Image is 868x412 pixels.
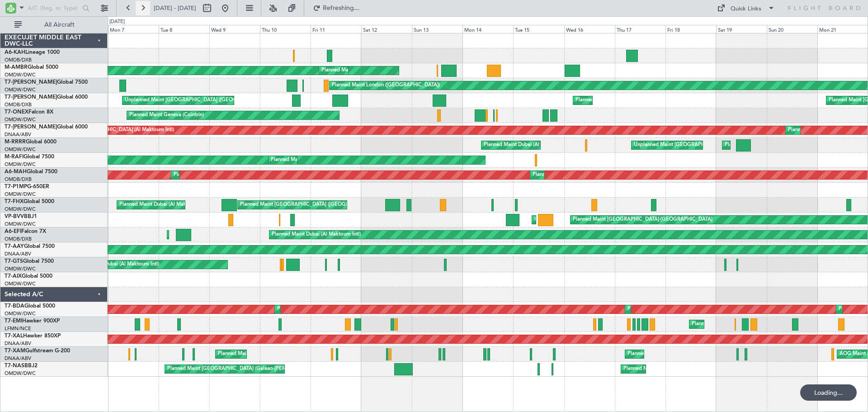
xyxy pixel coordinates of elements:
div: Sun 13 [412,25,462,33]
a: DNAA/ABV [5,251,31,257]
span: T7-P1MP [5,184,27,189]
a: M-AMBRGlobal 5000 [5,65,58,70]
span: A6-KAH [5,50,25,55]
span: T7-NAS [5,363,24,369]
a: T7-[PERSON_NAME]Global 6000 [5,124,88,130]
div: Planned Maint Dubai (Al Maktoum Intl) [627,303,717,316]
div: Planned Maint [GEOGRAPHIC_DATA]-[GEOGRAPHIC_DATA] [573,213,712,227]
div: Planned Maint Abuja ([PERSON_NAME] Intl) [218,347,320,361]
button: Quick Links [712,1,779,15]
span: T7-ONEX [5,109,28,115]
a: LFMN/NCE [5,325,31,332]
div: Planned Maint [GEOGRAPHIC_DATA] ([GEOGRAPHIC_DATA]) [240,198,382,212]
div: Wed 9 [209,25,260,33]
a: DNAA/ABV [5,131,31,138]
a: T7-BDAGlobal 5000 [5,303,55,309]
div: [DATE] [109,18,125,26]
div: Quick Links [731,5,761,14]
div: Fri 18 [665,25,716,33]
div: Loading... [800,384,857,401]
div: Planned Maint Dubai (Al Maktoum Intl) [272,228,361,242]
div: Planned Maint Dubai (Al Maktoum Intl) [321,64,410,77]
a: T7-XAMGulfstream G-200 [5,348,70,354]
span: All Aircraft [24,22,95,28]
button: Refreshing... [309,1,363,15]
a: T7-AAYGlobal 7500 [5,244,55,249]
div: Fri 11 [311,25,361,33]
div: Planned Maint [GEOGRAPHIC_DATA] ([GEOGRAPHIC_DATA] Intl) [533,168,684,182]
div: Unplanned Maint [GEOGRAPHIC_DATA] (Al Maktoum Intl) [634,138,768,152]
a: OMDW/DWC [5,206,36,213]
a: T7-XALHawker 850XP [5,333,61,339]
span: T7-GTS [5,259,23,264]
div: Mon 14 [462,25,513,33]
a: A6-KAHLineage 1000 [5,50,60,55]
input: A/C (Reg. or Type) [28,1,80,15]
div: Planned Maint Dubai (Al Maktoum Intl) [484,138,573,152]
a: OMDB/DXB [5,236,32,242]
div: Planned Maint [GEOGRAPHIC_DATA] (Galeao-[PERSON_NAME] Intl) [167,362,325,376]
div: Mon 7 [108,25,159,33]
span: T7-EMI [5,318,22,324]
a: T7-NASBBJ2 [5,363,38,369]
a: OMDW/DWC [5,116,36,123]
div: Planned Maint Dubai (Al Maktoum Intl) [70,258,159,271]
div: Planned Maint [GEOGRAPHIC_DATA] ([GEOGRAPHIC_DATA] Intl) [174,168,325,182]
a: OMDW/DWC [5,146,36,153]
div: Planned Maint London ([GEOGRAPHIC_DATA]) [332,79,440,92]
span: [DATE] - [DATE] [154,4,196,12]
span: T7-AAY [5,244,24,249]
span: A6-EFI [5,229,21,234]
div: Tue 15 [513,25,564,33]
div: Thu 17 [615,25,665,33]
span: T7-[PERSON_NAME] [5,80,57,85]
span: A6-MAH [5,169,27,175]
div: Tue 8 [159,25,209,33]
a: M-RAFIGlobal 7500 [5,154,54,160]
div: Planned Maint Dubai (Al Maktoum Intl) [725,138,814,152]
div: Planned Maint Dubai (Al Maktoum Intl) [119,198,208,212]
div: Planned Maint Abuja ([PERSON_NAME] Intl) [623,362,725,376]
span: T7-[PERSON_NAME] [5,124,57,130]
a: DNAA/ABV [5,355,31,362]
a: OMDW/DWC [5,370,36,377]
div: Planned Maint [PERSON_NAME] [692,317,767,331]
a: OMDW/DWC [5,191,36,198]
span: Refreshing... [322,5,360,11]
div: Thu 10 [260,25,311,33]
a: OMDW/DWC [5,265,36,272]
div: Planned Maint Dubai (Al Maktoum Intl) [271,153,360,167]
a: OMDW/DWC [5,71,36,78]
a: VP-BVVBBJ1 [5,214,37,219]
div: Sun 20 [767,25,817,33]
a: OMDB/DXB [5,101,32,108]
a: T7-GTSGlobal 7500 [5,259,54,264]
a: OMDW/DWC [5,280,36,287]
span: M-RAFI [5,154,24,160]
a: T7-FHXGlobal 5000 [5,199,54,204]
span: T7-AIX [5,274,22,279]
div: Unplanned Maint [GEOGRAPHIC_DATA] (Al Maktoum Intl) [534,213,668,227]
a: DNAA/ABV [5,340,31,347]
span: T7-XAM [5,348,25,354]
a: OMDW/DWC [5,310,36,317]
a: OMDW/DWC [5,161,36,168]
span: T7-BDA [5,303,24,309]
span: M-RRRR [5,139,26,145]
a: M-RRRRGlobal 6000 [5,139,57,145]
a: T7-EMIHawker 900XP [5,318,60,324]
a: A6-EFIFalcon 7X [5,229,46,234]
a: T7-ONEXFalcon 8X [5,109,53,115]
span: VP-BVV [5,214,24,219]
div: Planned Maint [GEOGRAPHIC_DATA] ([GEOGRAPHIC_DATA] Intl) [576,94,726,107]
span: M-AMBR [5,65,28,70]
div: Planned Maint Dubai (Al Maktoum Intl) [277,303,366,316]
div: Mon 21 [817,25,868,33]
a: OMDB/DXB [5,57,32,63]
span: T7-XAL [5,333,23,339]
div: Sat 19 [716,25,767,33]
div: Sat 12 [361,25,412,33]
div: Planned Maint Geneva (Cointrin) [129,109,204,122]
div: Unplanned Maint [GEOGRAPHIC_DATA] ([GEOGRAPHIC_DATA] Intl) [125,94,282,107]
a: OMDW/DWC [5,221,36,227]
